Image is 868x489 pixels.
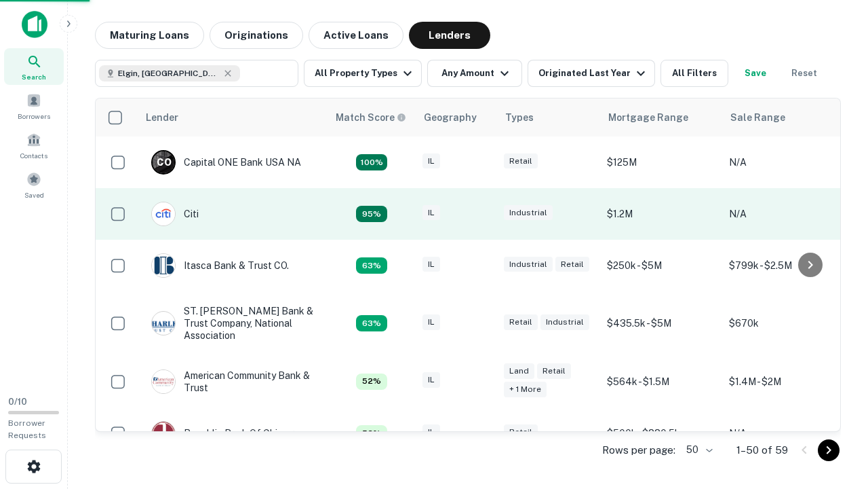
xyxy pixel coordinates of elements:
[783,60,826,87] button: Reset
[504,153,538,169] div: Retail
[151,305,314,342] div: ST. [PERSON_NAME] Bank & Trust Company, National Association
[422,153,440,169] div: IL
[722,291,844,356] td: $670k
[722,356,844,407] td: $1.4M - $2M
[151,150,301,175] div: Capital ONE Bank USA NA
[210,22,303,49] button: Originations
[422,205,440,221] div: IL
[422,372,440,388] div: IL
[309,22,403,49] button: Active Loans
[504,424,538,440] div: Retail
[152,422,175,445] img: picture
[356,206,387,222] div: Capitalize uses an advanced AI algorithm to match your search with the best lender. The match sco...
[356,374,387,390] div: Capitalize uses an advanced AI algorithm to match your search with the best lender. The match sco...
[528,60,655,87] button: Originated Last Year
[600,291,722,356] td: $435.5k - $5M
[8,418,46,440] span: Borrower Requests
[152,254,175,277] img: picture
[328,98,416,137] th: Capitalize uses an advanced AI algorithm to match your search with the best lender. The match sco...
[416,98,497,137] th: Geography
[356,154,387,170] div: Capitalize uses an advanced AI algorithm to match your search with the best lender. The match sco...
[151,202,199,226] div: Citi
[722,98,844,137] th: Sale Range
[409,22,490,49] button: Lenders
[722,407,844,459] td: N/A
[734,60,777,87] button: Save your search to get updates of matches that match your search criteria.
[336,110,403,125] h6: Match Score
[730,109,785,126] div: Sale Range
[504,382,547,397] div: + 1 more
[504,205,553,221] div: Industrial
[157,156,171,170] p: C O
[505,109,534,126] div: Types
[4,127,64,164] a: Contacts
[660,60,728,87] button: All Filters
[138,98,328,137] th: Lender
[600,356,722,407] td: $564k - $1.5M
[4,88,64,124] a: Borrowers
[24,189,44,200] span: Saved
[600,240,722,291] td: $250k - $5M
[422,424,440,440] div: IL
[336,110,406,125] div: Capitalize uses an advanced AI algorithm to match your search with the best lender. The match sco...
[555,257,589,272] div: Retail
[818,439,840,461] button: Go to next page
[152,370,175,393] img: picture
[152,202,175,225] img: picture
[540,314,589,330] div: Industrial
[537,363,571,379] div: Retail
[736,442,788,458] p: 1–50 of 59
[602,442,675,458] p: Rows per page:
[722,188,844,240] td: N/A
[356,315,387,331] div: Capitalize uses an advanced AI algorithm to match your search with the best lender. The match sco...
[600,137,722,188] td: $125M
[600,407,722,459] td: $500k - $880.5k
[22,71,46,82] span: Search
[497,98,600,137] th: Types
[504,257,553,272] div: Industrial
[4,166,64,203] a: Saved
[504,314,538,330] div: Retail
[722,240,844,291] td: $799k - $2.5M
[18,111,50,122] span: Borrowers
[146,109,178,126] div: Lender
[722,137,844,188] td: N/A
[504,363,534,379] div: Land
[427,60,522,87] button: Any Amount
[356,257,387,274] div: Capitalize uses an advanced AI algorithm to match your search with the best lender. The match sco...
[118,67,220,79] span: Elgin, [GEOGRAPHIC_DATA], [GEOGRAPHIC_DATA]
[608,109,688,126] div: Mortgage Range
[8,397,27,407] span: 0 / 10
[422,314,440,330] div: IL
[600,98,722,137] th: Mortgage Range
[424,109,477,126] div: Geography
[600,188,722,240] td: $1.2M
[800,380,868,446] iframe: Chat Widget
[4,48,64,85] a: Search
[152,312,175,335] img: picture
[422,257,440,272] div: IL
[538,65,649,81] div: Originated Last Year
[151,369,314,394] div: American Community Bank & Trust
[95,22,204,49] button: Maturing Loans
[356,425,387,441] div: Capitalize uses an advanced AI algorithm to match your search with the best lender. The match sco...
[681,440,715,460] div: 50
[151,421,300,446] div: Republic Bank Of Chicago
[151,253,289,278] div: Itasca Bank & Trust CO.
[22,11,47,38] img: capitalize-icon.png
[20,150,47,161] span: Contacts
[304,60,422,87] button: All Property Types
